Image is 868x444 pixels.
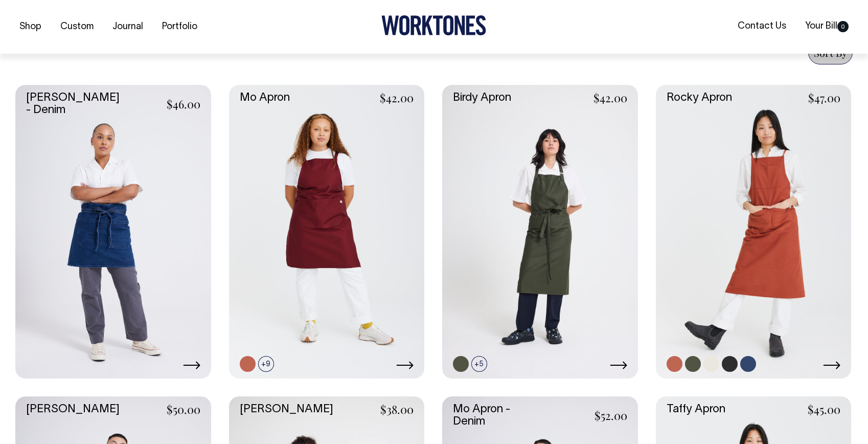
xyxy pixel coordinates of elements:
a: Portfolio [158,18,201,35]
a: Shop [15,18,45,35]
a: Custom [56,18,98,35]
span: +5 [471,356,487,372]
a: Contact Us [734,18,790,35]
a: Your Bill0 [801,18,853,35]
span: 0 [837,21,849,32]
a: Journal [108,18,147,35]
span: +9 [258,356,274,372]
